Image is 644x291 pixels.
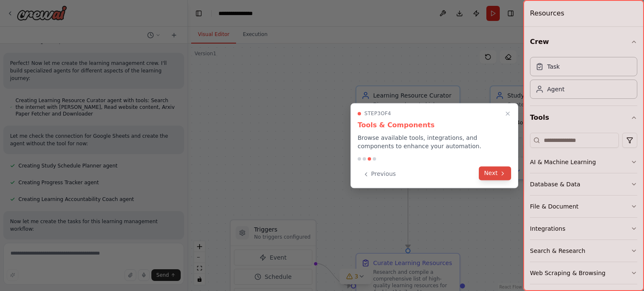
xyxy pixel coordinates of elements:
button: Close walkthrough [503,108,513,118]
button: Previous [358,167,401,181]
p: Browse available tools, integrations, and components to enhance your automation. [358,134,511,150]
span: Step 3 of 4 [364,110,391,117]
button: Next [479,166,511,180]
h3: Tools & Components [358,120,511,130]
button: Hide left sidebar [193,8,205,19]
